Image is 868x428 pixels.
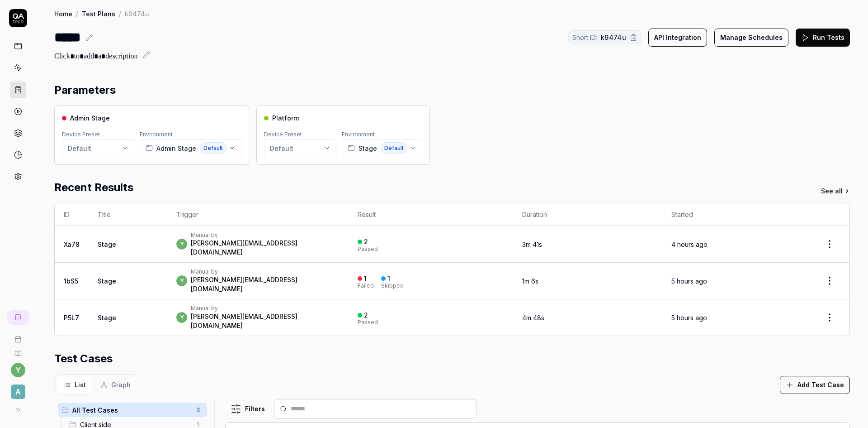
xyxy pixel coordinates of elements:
time: 4m 48s [522,314,544,322]
a: Test Plans [82,9,115,18]
button: A [4,377,32,401]
a: Stage [98,277,116,285]
th: Result [349,203,513,226]
span: Default [381,142,407,154]
div: Manual by [191,305,340,312]
div: Skipped [381,283,404,289]
a: Home [54,9,72,18]
div: Default [68,144,91,153]
button: Admin StageDefault [140,139,241,157]
a: Stage [98,240,116,248]
span: All Test Cases [72,405,191,415]
div: Default [270,144,293,153]
div: [PERSON_NAME][EMAIL_ADDRESS][DOMAIN_NAME] [191,275,340,293]
div: 1 [364,274,367,283]
span: A [11,385,25,399]
div: Passed [358,320,378,325]
a: Stage [98,314,116,322]
span: Default [200,142,226,154]
button: StageDefault [342,139,422,157]
span: k9474u [601,33,626,42]
div: [PERSON_NAME][EMAIL_ADDRESS][DOMAIN_NAME] [191,312,340,330]
span: Stage [359,144,377,153]
h2: Test Cases [54,351,113,367]
span: y [176,275,187,286]
div: [PERSON_NAME][EMAIL_ADDRESS][DOMAIN_NAME] [191,239,340,257]
span: Admin Stage [156,144,196,153]
th: Title [89,203,167,226]
th: Started [662,203,810,226]
button: y [11,363,25,377]
button: Default [62,139,134,157]
div: 1 [387,274,390,283]
button: Add Test Case [780,376,850,394]
button: Filters [225,400,270,418]
button: API Integration [648,29,707,47]
h2: Parameters [54,82,116,98]
span: Platform [272,113,299,123]
button: Default [264,139,336,157]
span: y [176,239,187,250]
div: Manual by [191,268,340,275]
span: Short ID: [572,33,597,42]
label: Device Preset [62,131,100,138]
span: Graph [111,380,131,390]
span: List [75,380,86,390]
div: / [76,9,78,18]
time: 5 hours ago [671,314,707,322]
a: Xa78 [64,240,80,248]
div: 2 [364,311,368,319]
button: List [57,376,93,393]
th: Trigger [167,203,349,226]
a: P5L7 [64,314,79,322]
div: Manual by [191,231,340,239]
button: Graph [93,376,138,393]
a: Documentation [4,343,32,357]
th: Duration [513,203,663,226]
div: Failed [358,283,374,289]
div: Passed [358,246,378,252]
button: Run Tests [796,29,850,47]
div: / [119,9,121,18]
div: 2 [364,238,368,246]
label: Device Preset [264,131,302,138]
time: 3m 41s [522,240,542,248]
th: ID [55,203,89,226]
a: Book a call with us [4,328,32,343]
a: New conversation [7,310,29,325]
div: k9474u [125,9,149,18]
button: Manage Schedules [714,29,788,47]
time: 4 hours ago [671,240,708,248]
span: Admin Stage [70,113,110,123]
a: See all [821,186,850,196]
label: Environment [342,131,375,138]
h2: Recent Results [54,179,133,196]
span: 3 [193,404,203,415]
label: Environment [140,131,173,138]
span: y [176,312,187,323]
a: 1bS5 [64,277,78,285]
time: 1m 6s [522,277,538,285]
time: 5 hours ago [671,277,707,285]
